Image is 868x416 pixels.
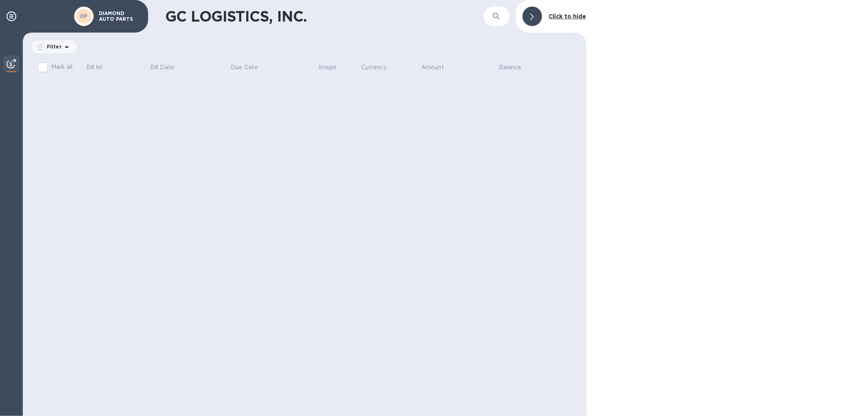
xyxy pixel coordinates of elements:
[549,13,586,20] b: Click to hide
[231,63,258,72] p: Due Date
[421,63,455,72] span: Amount
[80,13,87,19] b: DP
[86,63,114,72] span: Bill №
[44,43,62,50] p: Filter
[86,63,103,72] p: Bill №
[150,63,185,72] span: Bill Date
[499,63,532,72] span: Balance
[421,63,444,72] p: Amount
[499,63,522,72] p: Balance
[361,63,387,72] p: Currency
[150,63,174,72] p: Bill Date
[99,11,140,22] p: DIAMOND AUTO PARTS
[319,63,337,72] p: Image
[165,8,483,25] h1: GC LOGISTICS, INC.
[51,63,72,71] p: Mark all
[231,63,269,72] span: Due Date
